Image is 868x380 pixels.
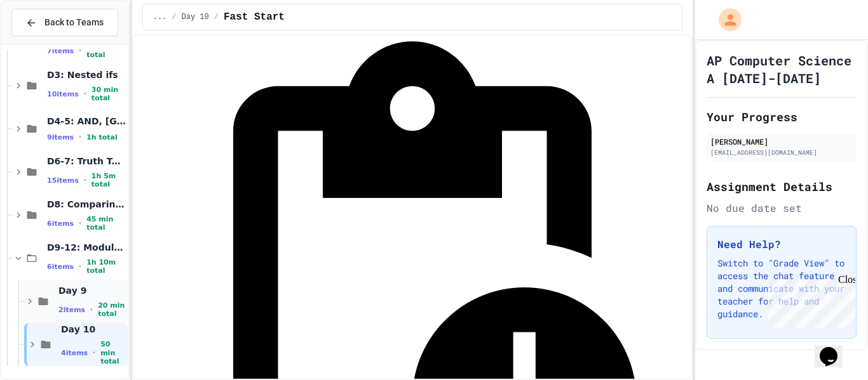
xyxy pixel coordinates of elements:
iframe: chat widget [815,329,855,367]
span: D3: Nested ifs [47,69,126,81]
div: My Account [705,5,745,34]
span: 45 min total [86,215,126,232]
span: / [214,12,219,22]
span: 1h 5m total [92,172,126,188]
span: D8: Comparing Objects [47,199,126,210]
span: 15 items [47,176,79,185]
span: ... [153,12,167,22]
div: [EMAIL_ADDRESS][DOMAIN_NAME] [710,148,853,157]
span: 50 min total [100,340,126,365]
span: / [172,12,176,22]
div: [PERSON_NAME] [710,136,853,147]
span: Day 9 [58,285,126,296]
span: D6-7: Truth Tables & Combinatorics, DeMorgan's Law [47,155,126,167]
span: • [90,305,93,315]
span: Back to Teams [44,16,104,29]
h3: Need Help? [717,237,846,252]
h2: Assignment Details [707,178,857,195]
span: 1h 10m total [86,258,126,275]
span: • [79,218,81,228]
span: Fast Start [224,10,285,25]
iframe: chat widget [763,274,855,328]
span: D4-5: AND, [GEOGRAPHIC_DATA], NOT [47,115,126,127]
span: 4 items [61,349,88,357]
span: • [84,175,86,185]
span: • [93,348,95,358]
p: Switch to "Grade View" to access the chat feature and communicate with your teacher for help and ... [717,257,846,320]
span: • [79,261,81,272]
span: • [79,46,81,56]
span: 6 items [47,263,74,271]
span: D9-12: Module Wrap Up [47,242,126,253]
span: 6 items [47,219,74,228]
div: No due date set [707,200,857,216]
div: Chat with us now!Close [5,5,88,81]
span: 35 min total [86,43,126,59]
span: 10 items [47,90,79,98]
span: Day 10 [182,12,209,22]
span: 9 items [47,133,74,141]
span: 30 min total [92,86,126,102]
span: 2 items [58,306,85,314]
span: • [84,89,86,99]
h2: Your Progress [707,108,857,126]
span: 20 min total [98,301,126,318]
button: Back to Teams [11,9,118,36]
span: 7 items [47,47,74,55]
h1: AP Computer Science A [DATE]-[DATE] [707,51,857,87]
span: • [79,132,81,142]
span: 1h total [86,133,118,141]
span: Day 10 [61,324,126,335]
